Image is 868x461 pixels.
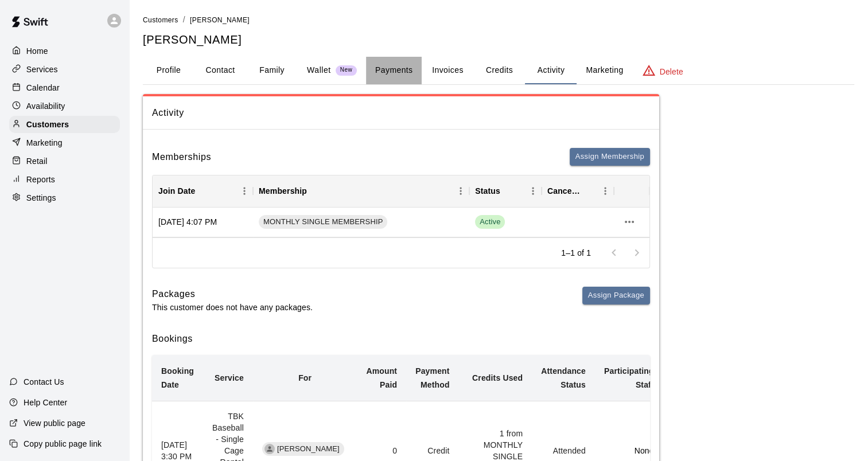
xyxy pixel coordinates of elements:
a: Reports [9,171,120,188]
button: Activity [525,57,577,84]
p: Customers [26,119,69,130]
p: None [604,445,654,456]
span: Active [475,217,505,228]
a: Availability [9,97,120,115]
h6: Bookings [152,331,650,346]
b: Credits Used [472,373,523,382]
a: Services [9,61,120,78]
p: Delete [660,66,683,77]
button: Menu [524,182,542,200]
li: / [183,14,185,26]
p: Marketing [26,137,63,149]
div: [DATE] 4:07 PM [153,208,253,237]
a: Customers [143,15,178,24]
a: Settings [9,189,120,206]
button: Menu [452,182,469,200]
b: For [298,373,312,382]
span: Active [475,215,505,229]
div: Membership [259,175,307,207]
button: Profile [143,57,194,84]
span: Activity [152,106,650,120]
button: Credits [473,57,525,84]
button: Menu [236,182,253,200]
p: View public page [24,417,85,429]
div: Status [469,175,542,207]
p: Services [26,64,58,75]
b: Service [215,373,244,382]
p: Calendar [26,82,60,93]
button: Menu [597,182,614,200]
h5: [PERSON_NAME] [143,32,854,48]
div: Join Date [158,175,195,207]
button: Family [246,57,298,84]
span: [PERSON_NAME] [273,444,344,455]
button: Payments [366,57,422,84]
button: Marketing [577,57,632,84]
span: New [336,67,357,74]
a: Home [9,42,120,60]
span: Customers [143,16,178,24]
a: Retail [9,153,120,170]
button: Invoices [422,57,473,84]
span: [PERSON_NAME] [190,16,250,24]
div: Join Date [153,175,253,207]
b: Amount Paid [366,366,397,389]
p: Help Center [24,397,67,408]
p: Reports [26,174,55,185]
p: Copy public page link [24,438,102,450]
span: MONTHLY SINGLE MEMBERSHIP [259,217,387,228]
div: Cancel Date [547,175,581,207]
div: Cancel Date [542,175,614,207]
button: Assign Package [582,287,650,304]
button: Sort [581,183,597,199]
p: Wallet [307,64,331,76]
b: Payment Method [415,366,449,389]
button: Contact [194,57,246,84]
p: 1–1 of 1 [561,247,591,259]
b: Participating Staff [604,366,654,389]
a: Customers [9,116,120,133]
b: Booking Date [161,366,194,389]
b: Attendance Status [541,366,586,389]
p: Contact Us [24,376,64,388]
a: Marketing [9,134,120,151]
h6: Memberships [152,150,211,165]
a: MONTHLY SINGLE MEMBERSHIP [259,215,391,229]
h6: Packages [152,287,313,302]
p: This customer does not have any packages. [152,302,313,313]
p: Availability [26,100,65,112]
a: Calendar [9,79,120,96]
div: Membership [253,175,469,207]
button: Sort [307,183,323,199]
button: Assign Membership [570,148,650,166]
div: Dawson Bales [264,444,275,454]
p: Home [26,45,48,57]
button: Sort [500,183,516,199]
button: Sort [195,183,211,199]
nav: breadcrumb [143,14,854,26]
p: Retail [26,155,48,167]
div: Status [475,175,500,207]
div: basic tabs example [143,57,854,84]
p: Settings [26,192,56,204]
button: more actions [620,212,639,232]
